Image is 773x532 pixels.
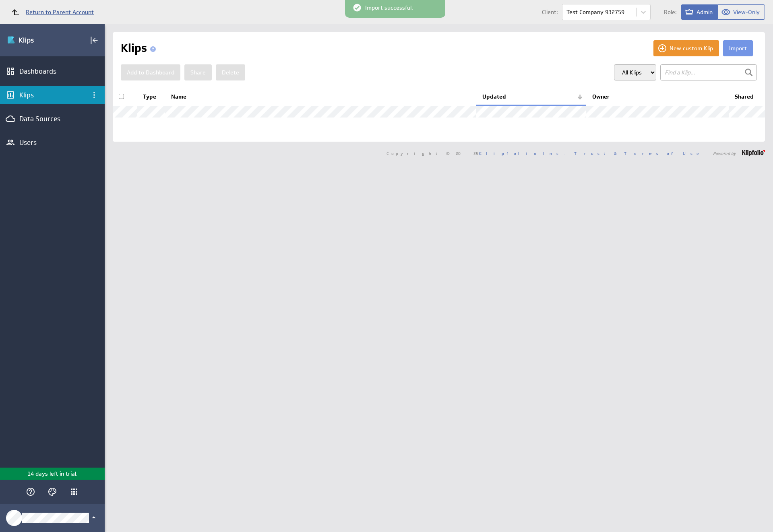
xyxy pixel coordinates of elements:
[733,8,760,16] span: View-Only
[386,151,566,155] span: Copyright © 2025
[165,89,476,105] th: Name
[26,9,94,15] span: Return to Parent Account
[45,485,59,499] div: Themes
[19,67,85,76] div: Dashboards
[713,151,736,155] span: Powered by
[479,151,566,156] a: Klipfolio Inc.
[121,40,159,56] h1: Klips
[87,33,101,47] div: Collapse
[184,64,212,80] button: Share
[365,5,413,12] span: Import successful.
[19,91,85,99] div: Klips
[7,34,63,47] img: Klipfolio klips logo
[586,89,729,105] th: Owner
[697,8,713,16] span: Admin
[216,64,245,80] button: Delete
[6,3,94,21] a: Return to Parent Account
[681,4,718,20] button: View as Admin
[24,485,37,499] div: Help
[19,114,85,123] div: Data Sources
[27,470,78,478] p: 14 days left in trial.
[566,9,624,15] div: Test Company 932759
[476,89,586,105] th: Updated
[67,485,81,499] div: Klipfolio Apps
[121,64,180,80] button: Add to Dashboard
[542,9,558,15] span: Client:
[664,9,677,15] span: Role:
[7,34,63,47] div: Go to Dashboards
[729,89,765,105] th: Shared
[653,40,719,56] button: New custom Klip
[723,40,753,56] button: Import
[574,151,705,156] a: Trust & Terms of Use
[660,64,757,80] input: Find a Klip...
[718,4,765,20] button: View as View-Only
[137,89,165,105] th: Type
[48,487,57,497] svg: Themes
[69,487,79,497] div: Klipfolio Apps
[19,138,85,147] div: Users
[87,88,101,102] div: Klips menu
[742,150,765,156] img: logo-footer.png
